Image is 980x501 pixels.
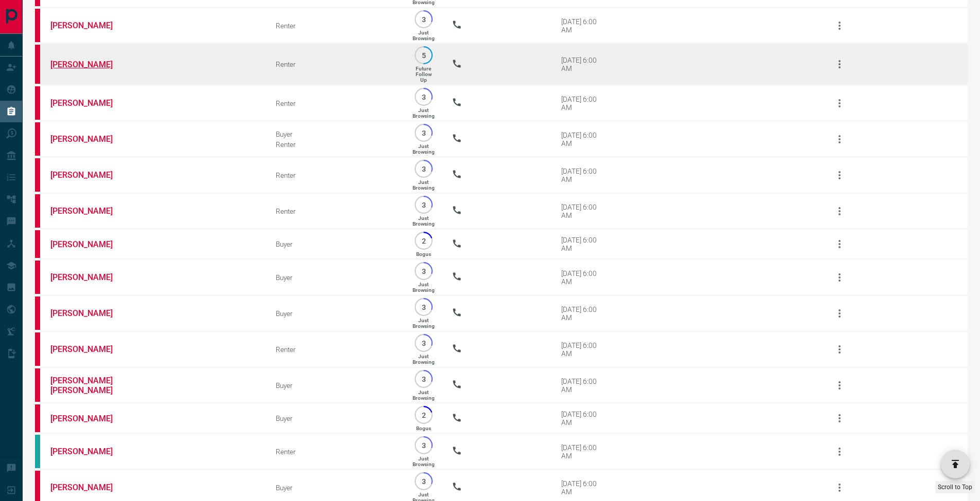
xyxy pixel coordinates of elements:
div: [DATE] 6:00 AM [561,203,605,219]
div: Buyer [276,130,396,138]
p: Future Follow Up [416,66,432,83]
p: 3 [420,165,427,173]
p: 3 [420,339,427,347]
div: Renter [276,448,396,456]
div: Renter [276,171,396,179]
a: [PERSON_NAME] [50,21,128,30]
div: property.ca [35,194,40,228]
div: Renter [276,22,396,30]
div: Buyer [276,381,396,389]
div: property.ca [35,122,40,156]
div: [DATE] 6:00 AM [561,479,605,496]
a: [PERSON_NAME] [50,98,128,108]
div: [DATE] 6:00 AM [561,269,605,286]
p: Just Browsing [413,179,435,191]
p: 3 [420,477,427,485]
a: [PERSON_NAME] [50,483,128,492]
p: Just Browsing [413,456,435,467]
div: property.ca [35,45,40,84]
p: 3 [420,129,427,137]
div: [DATE] 6:00 AM [561,95,605,112]
div: property.ca [35,368,40,402]
div: property.ca [35,296,40,330]
p: Just Browsing [413,30,435,41]
div: property.ca [35,158,40,192]
p: 3 [420,303,427,311]
p: Bogus [416,425,431,431]
div: Renter [276,99,396,107]
p: Just Browsing [413,318,435,329]
p: 3 [420,441,427,449]
div: [DATE] 6:00 AM [561,443,605,460]
div: Renter [276,207,396,215]
p: Just Browsing [413,389,435,401]
span: Scroll to Top [938,484,972,491]
p: Bogus [416,251,431,257]
div: Buyer [276,240,396,248]
div: property.ca [35,261,40,294]
p: 5 [420,51,427,59]
p: 2 [420,411,427,419]
div: Renter [276,345,396,354]
div: property.ca [35,230,40,258]
div: Buyer [276,484,396,492]
p: Just Browsing [413,215,435,227]
a: [PERSON_NAME] [PERSON_NAME] [50,376,128,395]
div: [DATE] 6:00 AM [561,410,605,426]
a: [PERSON_NAME] [50,447,128,456]
div: Buyer [276,414,396,422]
a: [PERSON_NAME] [50,170,128,180]
p: Just Browsing [413,282,435,293]
div: condos.ca [35,435,40,468]
a: [PERSON_NAME] [50,272,128,282]
p: 3 [420,267,427,275]
div: property.ca [35,404,40,432]
div: property.ca [35,9,40,42]
div: [DATE] 6:00 AM [561,236,605,252]
div: [DATE] 6:00 AM [561,167,605,183]
p: Just Browsing [413,143,435,155]
p: Just Browsing [413,354,435,365]
div: [DATE] 6:00 AM [561,56,605,72]
a: [PERSON_NAME] [50,414,128,423]
div: Renter [276,140,396,149]
div: [DATE] 6:00 AM [561,17,605,34]
p: 3 [420,15,427,23]
p: 3 [420,375,427,383]
p: 2 [420,237,427,245]
div: [DATE] 6:00 AM [561,305,605,322]
p: 3 [420,93,427,101]
p: 3 [420,201,427,209]
div: Renter [276,60,396,68]
p: Just Browsing [413,107,435,119]
a: [PERSON_NAME] [50,206,128,216]
div: [DATE] 6:00 AM [561,377,605,394]
a: [PERSON_NAME] [50,239,128,249]
div: Buyer [276,309,396,318]
div: property.ca [35,86,40,120]
div: Buyer [276,273,396,282]
div: property.ca [35,332,40,366]
a: [PERSON_NAME] [50,344,128,354]
a: [PERSON_NAME] [50,308,128,318]
div: [DATE] 6:00 AM [561,341,605,358]
div: [DATE] 6:00 AM [561,131,605,147]
a: [PERSON_NAME] [50,134,128,144]
a: [PERSON_NAME] [50,60,128,69]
